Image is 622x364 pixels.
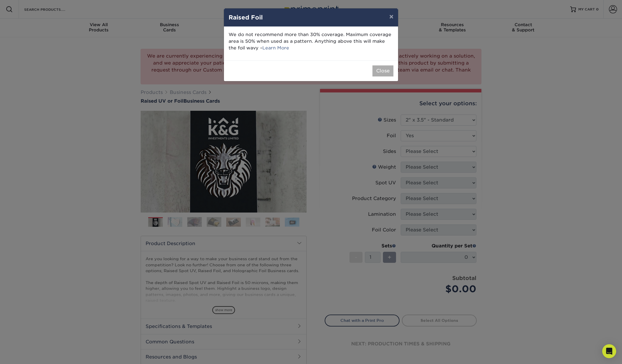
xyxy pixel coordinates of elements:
p: We do not recommend more than 30% coverage. Maximum coverage area is 50% when used as a pattern. ... [229,31,393,51]
div: Open Intercom Messenger [602,344,616,358]
h4: Raised Foil [229,13,393,22]
button: Close [372,65,393,76]
button: × [385,8,398,25]
a: Learn More [262,45,289,51]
